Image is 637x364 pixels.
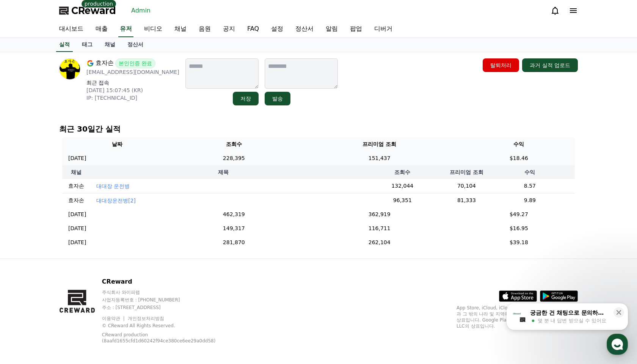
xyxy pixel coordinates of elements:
[296,221,463,235] td: 116,711
[233,92,259,105] button: 저장
[102,332,223,344] p: CReward production (8aafd1655cfd1d60242f94ce380ce6ee29a0dd58)
[62,193,90,208] td: 효자손
[86,68,179,76] p: [EMAIL_ADDRESS][DOMAIN_NAME]
[172,137,296,151] th: 조회수
[344,21,368,37] a: 팝업
[86,94,179,102] p: IP: [TECHNICAL_ID]
[289,21,320,37] a: 정산서
[483,58,519,72] button: 탈퇴처리
[463,137,575,151] th: 수익
[86,86,179,94] p: [DATE] 15:07:45 (KR)
[90,165,357,179] th: 제목
[86,79,179,86] p: 최근 접속
[485,165,575,179] th: 수익
[172,151,296,165] td: 228,395
[68,210,86,218] p: [DATE]
[172,221,296,235] td: 149,317
[99,38,121,52] a: 채널
[59,124,578,134] p: 최근 30일간 실적
[172,207,296,221] td: 462,319
[485,179,575,193] td: 8.57
[56,38,73,52] a: 실적
[448,165,485,179] th: 프리미엄 조회
[265,92,290,105] button: 발송
[138,21,168,37] a: 비디오
[2,240,50,259] a: 홈
[128,316,164,321] a: 개인정보처리방침
[102,277,235,286] p: CReward
[118,21,133,37] a: 유저
[463,207,575,221] td: $49.27
[89,21,114,37] a: 매출
[172,235,296,249] td: 281,870
[448,179,485,193] td: 70,104
[68,154,86,162] p: [DATE]
[265,21,289,37] a: 설정
[463,235,575,249] td: $39.18
[115,58,155,68] span: 본인인증 완료
[522,58,578,72] button: 과거 실적 업로드
[96,197,136,204] button: 대대장운전병[2]
[71,5,116,17] span: CReward
[121,38,149,52] a: 정산서
[24,252,28,258] span: 홈
[62,165,90,179] th: 채널
[320,21,344,37] a: 알림
[217,21,241,37] a: 공지
[296,151,463,165] td: 151,437
[68,224,86,232] p: [DATE]
[102,297,235,303] p: 사업자등록번호 : [PHONE_NUMBER]
[62,137,172,151] th: 날짜
[241,21,265,37] a: FAQ
[76,38,99,52] a: 태그
[59,58,80,80] img: profile image
[457,305,578,329] p: App Store, iCloud, iCloud Drive 및 iTunes Store는 미국과 그 밖의 나라 및 지역에서 등록된 Apple Inc.의 서비스 상표입니다. Goo...
[368,21,399,37] a: 디버거
[53,21,89,37] a: 대시보드
[68,238,86,246] p: [DATE]
[357,165,448,179] th: 조회수
[59,5,116,17] a: CReward
[96,58,114,68] span: 효자손
[296,235,463,249] td: 262,104
[463,151,575,165] td: $18.46
[168,21,193,37] a: 채널
[50,240,98,259] a: 대화
[128,5,154,17] a: Admin
[448,193,485,208] td: 81,333
[98,240,146,259] a: 설정
[102,316,126,321] a: 이용약관
[357,179,448,193] td: 132,044
[296,137,463,151] th: 프리미엄 조회
[193,21,217,37] a: 음원
[463,221,575,235] td: $16.95
[485,193,575,208] td: 9.89
[62,179,90,193] td: 효자손
[102,289,235,295] p: 주식회사 와이피랩
[69,252,78,258] span: 대화
[117,252,126,258] span: 설정
[296,207,463,221] td: 362,919
[102,323,235,329] p: © CReward All Rights Reserved.
[102,304,235,311] p: 주소 : [STREET_ADDRESS]
[96,182,130,190] button: 대대장 운전병
[357,193,448,208] td: 96,351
